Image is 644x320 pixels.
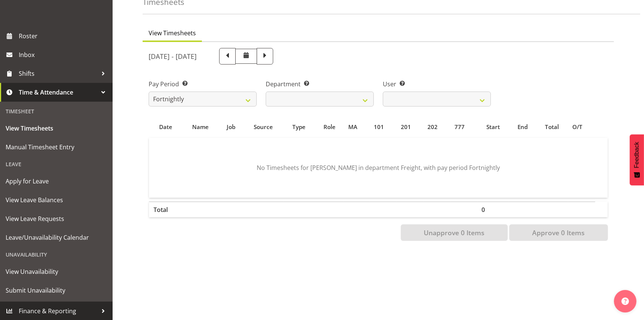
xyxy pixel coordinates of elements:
a: Submit Unavailability [2,281,111,300]
span: 101 [374,123,384,131]
span: Leave/Unavailability Calendar [6,232,107,243]
span: View Leave Requests [6,213,107,224]
a: Apply for Leave [2,172,111,191]
span: Role [324,123,336,131]
img: help-xxl-2.png [621,297,629,305]
h5: [DATE] - [DATE] [149,52,197,60]
label: Pay Period [149,80,257,89]
span: Finance & Reporting [19,305,98,317]
a: View Leave Requests [2,209,111,228]
span: Date [159,123,172,131]
span: 201 [401,123,411,131]
span: O/T [573,123,583,131]
span: Name [192,123,209,131]
a: Leave/Unavailability Calendar [2,228,111,247]
span: View Timesheets [6,123,107,134]
a: Manual Timesheet Entry [2,138,111,156]
button: Feedback - Show survey [630,134,644,185]
a: View Unavailability [2,262,111,281]
span: 777 [454,123,465,131]
span: Roster [19,30,109,42]
span: Shifts [19,68,98,79]
span: Total [545,123,559,131]
span: Manual Timesheet Entry [6,141,107,153]
div: Leave [2,156,111,172]
div: Timesheet [2,104,111,119]
span: Job [227,123,235,131]
span: Type [292,123,305,131]
span: Apply for Leave [6,176,107,187]
th: 0 [477,201,509,217]
span: View Timesheets [149,29,196,38]
span: Submit Unavailability [6,285,107,296]
span: End [518,123,528,131]
button: Unapprove 0 Items [401,224,508,241]
span: Unapprove 0 Items [424,228,485,237]
span: MA [349,123,358,131]
span: 202 [428,123,438,131]
span: View Unavailability [6,266,107,277]
span: View Leave Balances [6,194,107,206]
a: View Timesheets [2,119,111,138]
button: Approve 0 Items [509,224,608,241]
a: View Leave Balances [2,191,111,209]
th: Total [149,201,182,217]
label: Department [266,80,374,89]
span: Feedback [633,142,640,168]
span: Inbox [19,49,109,60]
span: Source [254,123,273,131]
div: Unavailability [2,247,111,262]
p: No Timesheets for [PERSON_NAME] in department Freight, with pay period Fortnightly [173,163,584,172]
span: Approve 0 Items [532,228,585,237]
span: Start [486,123,500,131]
label: User [383,80,491,89]
span: Time & Attendance [19,87,98,98]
